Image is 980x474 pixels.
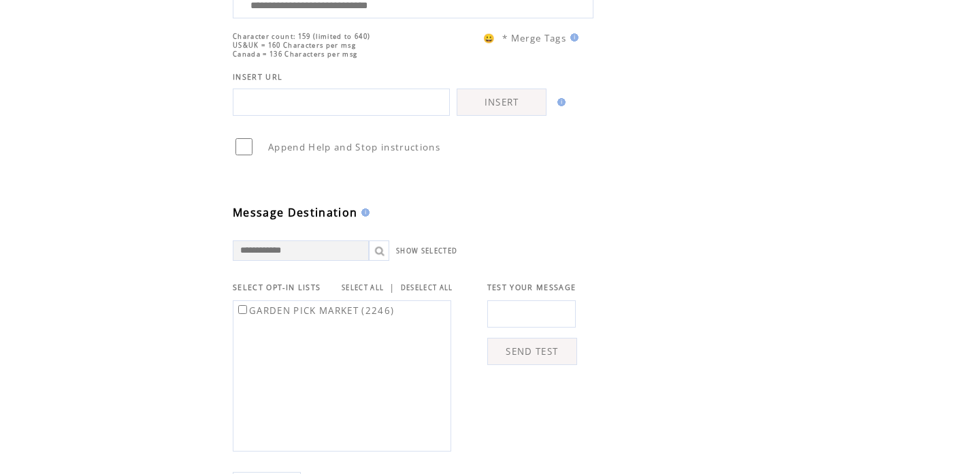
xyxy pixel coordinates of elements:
label: GARDEN PICK MARKET (2246) [235,304,394,317]
a: SHOW SELECTED [396,247,457,255]
span: SELECT OPT-IN LISTS [233,283,321,292]
a: SEND TEST [487,338,577,365]
input: GARDEN PICK MARKET (2246) [238,305,247,314]
a: INSERT [457,89,546,116]
img: help.gif [566,33,578,42]
span: Character count: 159 (limited to 640) [233,32,370,41]
span: US&UK = 160 Characters per msg [233,41,356,50]
span: * Merge Tags [502,32,566,44]
span: Append Help and Stop instructions [268,141,440,153]
span: Canada = 136 Characters per msg [233,50,357,59]
span: | [389,281,395,294]
span: Message Destination [233,205,357,220]
a: DESELECT ALL [401,283,453,292]
img: help.gif [357,208,370,217]
img: help.gif [553,98,566,106]
a: SELECT ALL [342,283,384,292]
span: INSERT URL [233,72,282,82]
span: TEST YOUR MESSAGE [487,283,576,292]
span: 😀 [483,32,495,44]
